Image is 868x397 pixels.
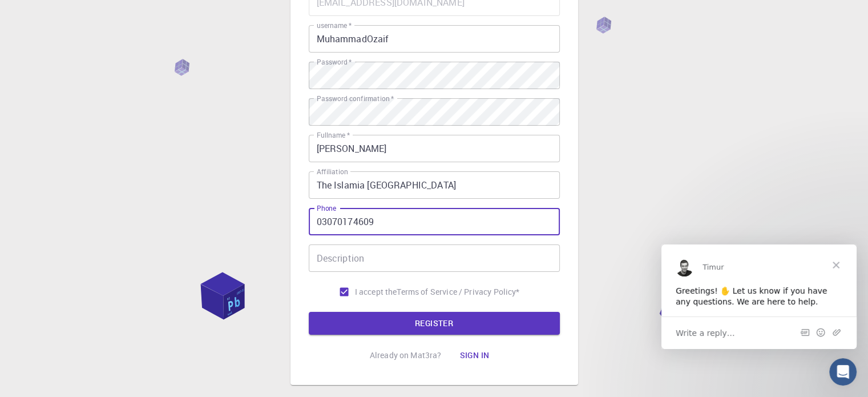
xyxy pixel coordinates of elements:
[397,286,519,298] a: Terms of Service / Privacy Policy*
[317,203,336,213] label: Phone
[317,130,350,140] label: Fullname
[450,344,498,367] button: Sign in
[317,167,348,177] label: Affiliation
[317,57,352,67] label: Password
[829,358,857,386] iframe: Intercom live chat
[317,21,352,30] label: username
[317,94,394,103] label: Password confirmation
[370,350,442,361] p: Already on Mat3ra?
[309,312,560,335] button: REGISTER
[355,286,397,298] span: I accept the
[397,286,519,298] p: Terms of Service / Privacy Policy *
[661,244,857,349] iframe: Intercom live chat message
